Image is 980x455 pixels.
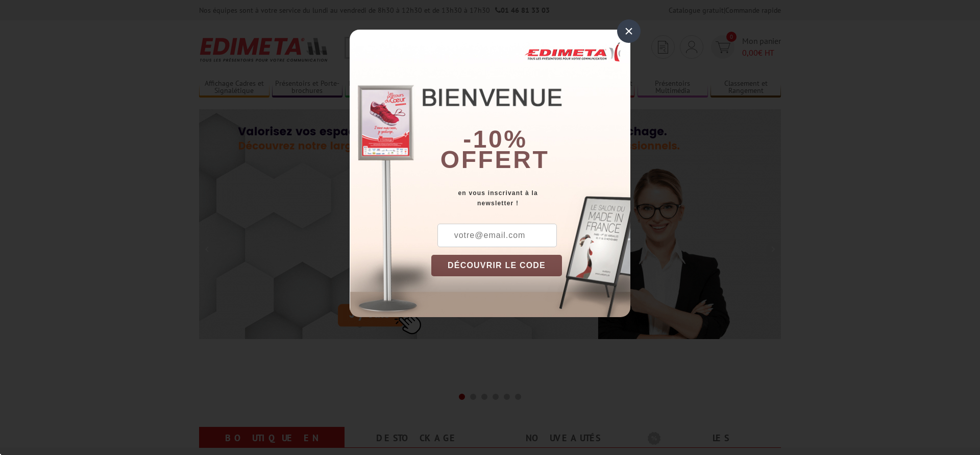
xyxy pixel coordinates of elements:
[431,188,630,208] div: en vous inscrivant à la newsletter !
[617,19,641,43] div: ×
[437,224,557,247] input: votre@email.com
[431,255,562,276] button: DÉCOUVRIR LE CODE
[463,126,527,153] b: -10%
[440,146,550,173] font: offert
